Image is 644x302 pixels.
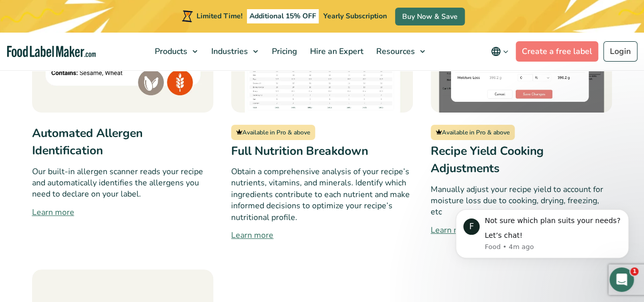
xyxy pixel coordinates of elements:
[247,9,319,23] span: Additional 15% OFF
[603,41,637,62] a: Login
[370,33,430,70] a: Resources
[440,194,644,274] iframe: Intercom notifications message
[431,143,612,178] h3: Recipe Yield Cooking Adjustments
[269,46,298,57] span: Pricing
[609,267,634,292] iframe: Intercom live chat
[208,46,249,57] span: Industries
[373,46,416,57] span: Resources
[32,166,214,200] p: Our built-in allergen scanner reads your recipe and automatically identifies the allergens you ne...
[149,33,203,70] a: Products
[152,46,188,57] span: Products
[231,125,315,140] span: Available in Pro & above
[231,143,413,160] h3: Full Nutrition Breakdown
[32,206,214,218] a: Learn more
[431,184,612,218] p: Manually adjust your recipe yield to account for moisture loss due to cooking, drying, freezing, etc
[231,229,413,241] a: Learn more
[323,11,387,21] span: Yearly Subscription
[431,224,612,236] a: Learn more
[231,166,413,223] p: Obtain a comprehensive analysis of your recipe’s nutrients, vitamins, and minerals. Identify whic...
[431,125,515,140] span: Available in Pro & above
[395,8,465,25] a: Buy Now & Save
[266,33,301,70] a: Pricing
[516,41,598,62] a: Create a free label
[304,33,368,70] a: Hire an Expert
[197,11,242,21] span: Limited Time!
[205,33,263,70] a: Industries
[307,46,365,57] span: Hire an Expert
[32,125,214,160] h3: Automated Allergen Identification
[630,267,638,276] span: 1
